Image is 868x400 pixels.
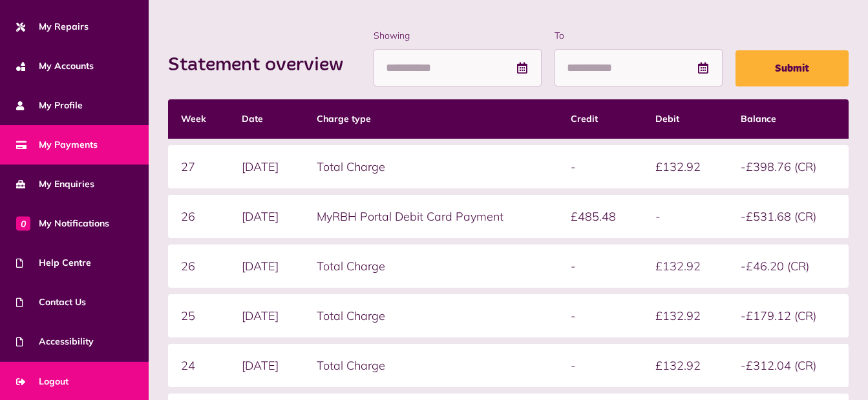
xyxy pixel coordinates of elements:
[16,177,94,191] span: My Enquiries
[304,99,558,139] th: Charge type
[642,195,727,238] td: -
[16,295,86,309] span: Contact Us
[642,245,727,288] td: £132.92
[558,145,642,188] td: -
[642,344,727,387] td: £132.92
[16,216,30,230] span: 0
[736,50,849,86] button: Submit
[168,294,229,337] td: 25
[229,344,304,387] td: [DATE]
[728,294,849,337] td: -£179.12 (CR)
[168,195,229,238] td: 26
[304,195,558,238] td: MyRBH Portal Debit Card Payment
[168,54,356,77] h2: Statement overview
[728,344,849,387] td: -£312.04 (CR)
[229,195,304,238] td: [DATE]
[558,245,642,288] td: -
[728,145,849,188] td: -£398.76 (CR)
[642,294,727,337] td: £132.92
[16,335,94,348] span: Accessibility
[16,20,89,34] span: My Repairs
[374,29,542,43] label: Showing
[16,59,94,73] span: My Accounts
[16,217,109,230] span: My Notifications
[558,294,642,337] td: -
[16,138,98,152] span: My Payments
[558,99,642,139] th: Credit
[168,145,229,188] td: 27
[168,99,229,139] th: Week
[16,99,83,112] span: My Profile
[555,29,723,43] label: To
[304,245,558,288] td: Total Charge
[229,145,304,188] td: [DATE]
[168,344,229,387] td: 24
[304,344,558,387] td: Total Charge
[304,145,558,188] td: Total Charge
[16,375,69,388] span: Logout
[642,99,727,139] th: Debit
[558,195,642,238] td: £485.48
[229,99,304,139] th: Date
[229,245,304,288] td: [DATE]
[304,294,558,337] td: Total Charge
[558,344,642,387] td: -
[642,145,727,188] td: £132.92
[728,195,849,238] td: -£531.68 (CR)
[728,99,849,139] th: Balance
[229,294,304,337] td: [DATE]
[16,256,91,270] span: Help Centre
[168,245,229,288] td: 26
[728,245,849,288] td: -£46.20 (CR)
